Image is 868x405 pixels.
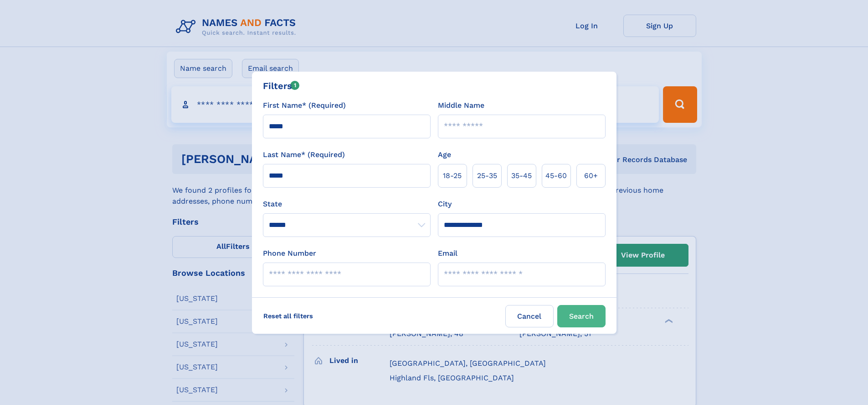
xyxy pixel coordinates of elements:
span: 18‑25 [443,170,462,181]
span: 35‑45 [511,170,532,181]
div: Filters [263,79,300,93]
label: Phone Number [263,248,316,259]
button: Search [557,305,606,327]
label: Age [438,149,451,160]
label: Middle Name [438,100,484,111]
label: State [263,199,431,210]
label: Last Name* (Required) [263,149,345,160]
label: Email [438,248,457,259]
label: First Name* (Required) [263,100,346,111]
span: 45‑60 [545,170,567,181]
label: Cancel [505,305,554,327]
label: Reset all filters [257,305,319,327]
span: 25‑35 [477,170,497,181]
span: 60+ [584,170,598,181]
label: City [438,199,452,210]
